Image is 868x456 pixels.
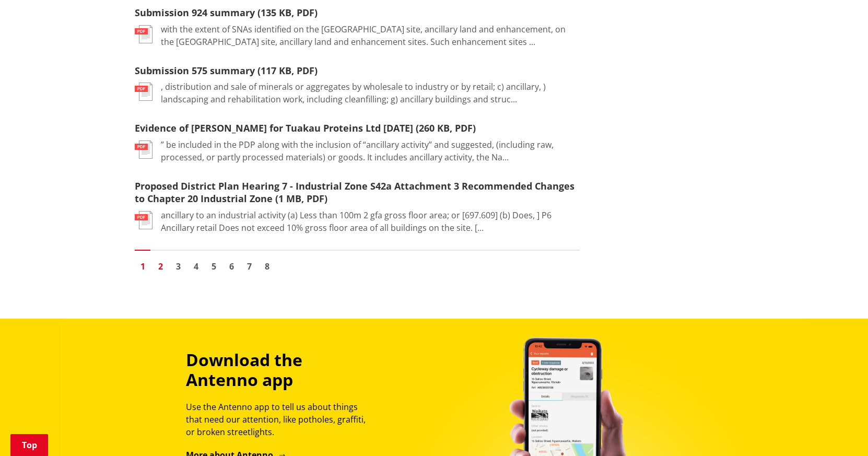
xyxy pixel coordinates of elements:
nav: Pagination [135,250,580,277]
p: , distribution and sale of minerals or aggregates by wholesale to industry or by retail; c) ancil... [161,80,580,106]
p: ancillary to an industrial activity (a) Less than 100m 2 gfa gross floor area; or [697.609] (b) D... [161,209,580,234]
p: with the extent of SNAs identified on the [GEOGRAPHIC_DATA] site, ancillary land and enhancement,... [161,23,580,48]
a: Go to page 8 [259,259,275,274]
a: Go to page 2 [153,259,168,274]
a: Go to page 5 [206,259,221,274]
a: Top [10,434,48,456]
a: Go to page 6 [224,259,239,274]
img: document-pdf.svg [135,25,153,43]
img: document-pdf.svg [135,83,153,101]
a: Proposed District Plan Hearing 7 - Industrial Zone S42a Attachment 3 Recommended Changes to Chapt... [135,180,574,205]
a: Page 1 [135,259,150,274]
img: document-pdf.svg [135,211,153,229]
p: ” be included in the PDP along with the inclusion of “ancillary activity” and suggested, (includi... [161,138,580,163]
h3: Download the Antenno app [186,350,375,390]
p: Use the Antenno app to tell us about things that need our attention, like potholes, graffiti, or ... [186,401,375,438]
a: Go to page 7 [241,259,257,274]
a: Evidence of [PERSON_NAME] for Tuakau Proteins Ltd [DATE] (260 KB, PDF) [135,122,476,134]
img: document-pdf.svg [135,141,153,159]
a: Submission 924 summary (135 KB, PDF) [135,6,318,19]
iframe: Messenger Launcher [820,412,858,450]
a: Go to page 4 [188,259,204,274]
a: Go to page 3 [170,259,186,274]
a: Submission 575 summary (117 KB, PDF) [135,64,318,77]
